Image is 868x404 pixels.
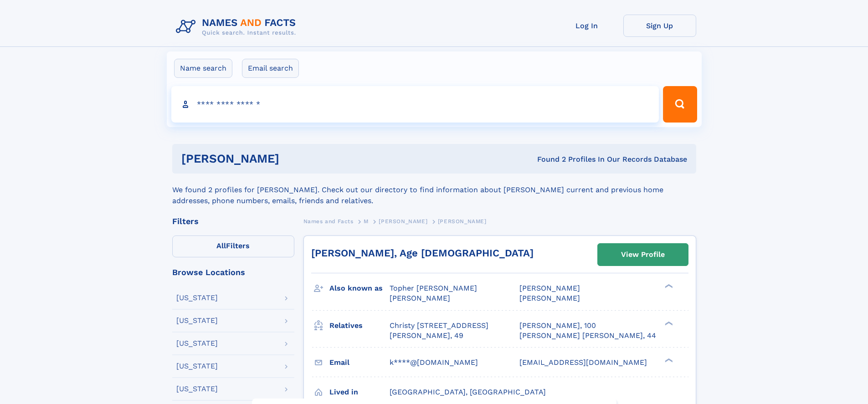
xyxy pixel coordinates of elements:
span: Topher [PERSON_NAME] [390,284,477,292]
a: [PERSON_NAME], 100 [519,321,596,331]
span: [PERSON_NAME] [519,284,580,292]
a: [PERSON_NAME] [PERSON_NAME], 44 [519,331,656,341]
h3: Email [329,355,390,370]
h1: [PERSON_NAME] [181,153,408,164]
div: ❯ [663,357,673,363]
button: Search Button [663,86,697,123]
span: [PERSON_NAME] [379,218,427,225]
img: Logo Names and Facts [172,15,303,39]
span: [PERSON_NAME] [438,218,487,225]
a: [PERSON_NAME] [379,215,427,227]
div: We found 2 profiles for [PERSON_NAME]. Check out our directory to find information about [PERSON_... [172,174,696,206]
a: Christy [STREET_ADDRESS] [390,321,488,331]
a: [PERSON_NAME], 49 [390,331,463,341]
div: View Profile [621,244,665,265]
div: Filters [172,217,294,225]
h3: Lived in [329,384,390,400]
a: Names and Facts [303,215,354,227]
a: Log In [550,15,623,37]
a: View Profile [598,244,688,266]
span: [PERSON_NAME] [390,294,450,302]
label: Filters [172,235,294,257]
input: search input [171,86,659,123]
label: Name search [174,59,232,78]
div: [US_STATE] [176,317,218,324]
h3: Also known as [329,281,390,296]
a: M [364,215,369,227]
div: [US_STATE] [176,385,218,393]
span: [PERSON_NAME] [519,294,580,302]
div: Browse Locations [172,268,294,276]
span: [GEOGRAPHIC_DATA], [GEOGRAPHIC_DATA] [390,388,546,396]
a: [PERSON_NAME], Age [DEMOGRAPHIC_DATA] [311,247,534,259]
div: ❯ [663,283,673,289]
span: All [216,241,226,250]
a: Sign Up [623,15,696,37]
div: [US_STATE] [176,294,218,302]
label: Email search [242,59,299,78]
div: [US_STATE] [176,340,218,347]
div: [US_STATE] [176,363,218,370]
h3: Relatives [329,318,390,333]
div: ❯ [663,320,673,326]
span: [EMAIL_ADDRESS][DOMAIN_NAME] [519,358,647,367]
div: Found 2 Profiles In Our Records Database [408,154,687,164]
span: M [364,218,369,225]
